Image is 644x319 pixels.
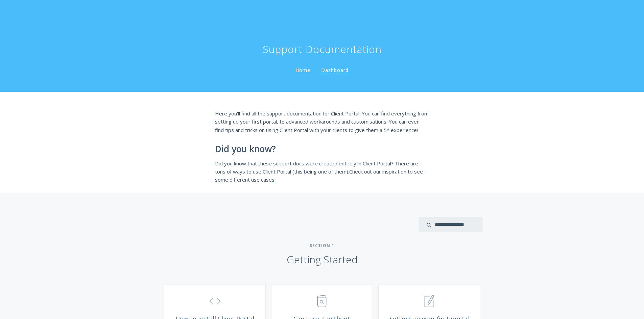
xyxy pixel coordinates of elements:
[215,109,429,134] p: Here you'll find all the support documentation for Client Portal. You can find everything from se...
[263,43,382,56] h1: Support Documentation
[294,67,312,73] a: Home
[320,67,350,74] a: Dashboard
[215,144,429,154] h2: Did you know?
[419,217,483,232] input: search input
[215,159,429,184] p: Did you know that these support docs were created entirely in Client Portal? There are tons of wa...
